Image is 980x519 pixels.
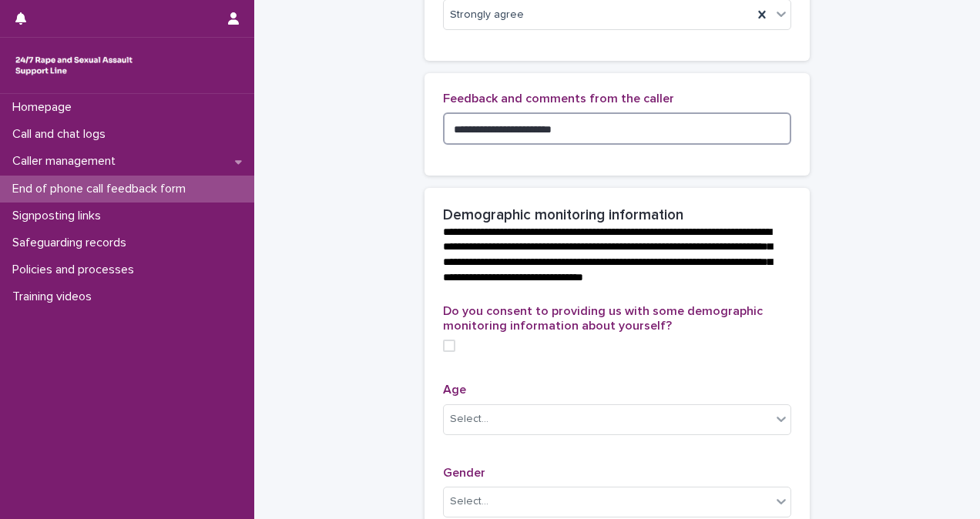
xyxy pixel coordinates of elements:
[450,494,488,510] div: Select...
[6,290,104,304] p: Training videos
[443,206,683,224] h2: Demographic monitoring information
[6,100,84,115] p: Homepage
[443,383,466,396] span: Age
[6,236,139,250] p: Safeguarding records
[450,411,488,427] div: Select...
[443,305,763,332] span: Do you consent to providing us with some demographic monitoring information about yourself?
[6,263,146,277] p: Policies and processes
[6,154,128,169] p: Caller management
[6,209,113,223] p: Signposting links
[12,50,136,81] img: rhQMoQhaT3yELyF149Cw
[443,92,674,105] span: Feedback and comments from the caller
[6,182,198,196] p: End of phone call feedback form
[443,467,485,479] span: Gender
[450,7,524,23] span: Strongly agree
[6,127,118,142] p: Call and chat logs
